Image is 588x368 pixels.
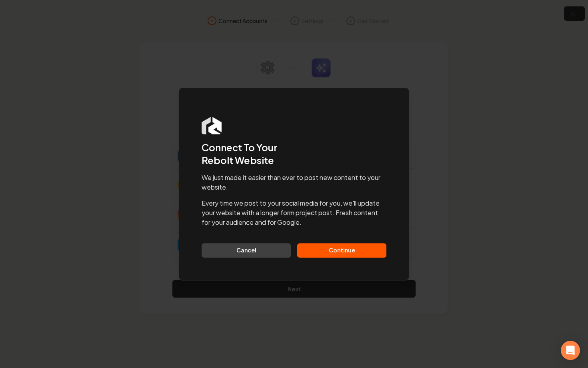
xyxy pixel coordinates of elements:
button: Continue [297,243,386,258]
button: Cancel [202,243,291,258]
p: Every time we post to your social media for you, we'll update your website with a longer form pro... [202,198,386,227]
h2: Connect To Your Rebolt Website [202,141,386,166]
p: We just made it easier than ever to post new content to your website. [202,173,386,192]
img: Rebolt Logo [202,117,222,134]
